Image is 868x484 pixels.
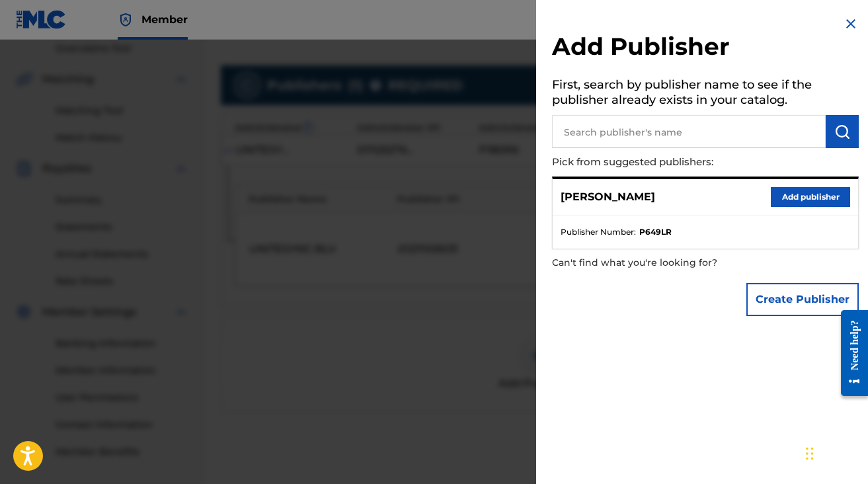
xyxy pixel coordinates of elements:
[552,148,783,177] p: Pick from suggested publishers:
[561,226,636,238] span: Publisher Number :
[746,283,859,316] button: Create Publisher
[16,10,67,29] img: MLC Logo
[771,187,850,207] button: Add publisher
[561,189,655,205] p: [PERSON_NAME]
[639,226,672,238] strong: P649LR
[806,434,814,473] div: Drag
[552,32,859,65] h2: Add Publisher
[834,124,850,140] img: Search Works
[552,249,783,276] p: Can't find what you're looking for?
[552,73,859,115] h5: First, search by publisher name to see if the publisher already exists in your catalog.
[831,296,868,409] iframe: Resource Center
[552,115,826,148] input: Search publisher's name
[802,421,868,484] iframe: Chat Widget
[141,12,188,27] span: Member
[118,12,134,28] img: Top Rightsholder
